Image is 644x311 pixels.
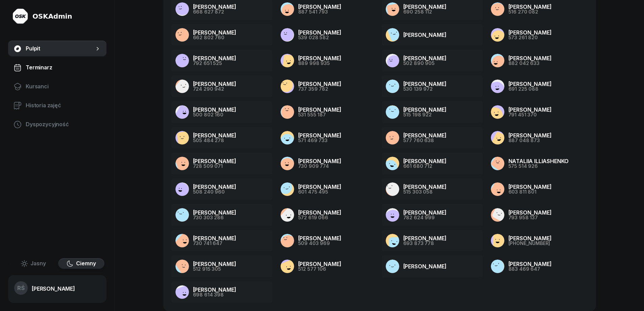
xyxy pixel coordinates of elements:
[298,241,341,246] div: 509 403 969
[298,184,341,190] div: [PERSON_NAME]
[403,133,447,138] div: [PERSON_NAME]
[193,81,236,87] div: [PERSON_NAME]
[26,44,94,53] span: Pulpit
[403,87,447,91] div: 530 139 972
[508,158,569,164] div: NATALIIA ILLIASHENKO
[298,55,341,61] div: [PERSON_NAME]
[193,210,236,215] div: [PERSON_NAME]
[508,241,552,246] div: [PHONE_NUMBER]
[298,112,341,117] div: 531 555 187
[193,261,236,267] div: [PERSON_NAME]
[403,241,447,246] div: 693 873 778
[58,258,105,269] button: Ciemny
[403,4,447,9] div: [PERSON_NAME]
[403,184,447,190] div: [PERSON_NAME]
[403,32,447,38] div: [PERSON_NAME]
[298,267,341,271] div: 512 577 106
[8,41,106,57] a: Pulpit
[30,259,46,268] span: Jasny
[508,107,552,112] div: [PERSON_NAME]
[32,286,75,291] div: [PERSON_NAME]
[26,63,101,72] span: Terminarz
[298,210,341,215] div: [PERSON_NAME]
[26,82,101,91] span: Kursanci
[193,267,236,271] div: 512 915 305
[193,61,236,66] div: 792 651 525
[193,107,236,112] div: [PERSON_NAME]
[403,215,447,220] div: 782 624 999
[193,190,236,194] div: 508 240 960
[403,61,447,66] div: 502 890 905
[508,133,552,138] div: [PERSON_NAME]
[508,184,552,190] div: [PERSON_NAME]
[298,158,341,164] div: [PERSON_NAME]
[298,215,341,220] div: 572 619 066
[298,107,341,112] div: [PERSON_NAME]
[12,8,28,24] img: logo-light@2x.png
[298,4,341,9] div: [PERSON_NAME]
[403,107,447,112] div: [PERSON_NAME]
[8,97,106,114] a: Historia zajęć
[508,190,552,194] div: 603 811 801
[298,30,341,35] div: [PERSON_NAME]
[298,190,341,194] div: 601 475 495
[26,101,101,110] span: Historia zajęć
[193,236,236,241] div: [PERSON_NAME]
[508,55,552,61] div: [PERSON_NAME]
[193,55,236,61] div: [PERSON_NAME]
[508,215,552,220] div: 793 958 137
[193,138,236,143] div: 505 484 278
[508,261,552,267] div: [PERSON_NAME]
[193,87,236,91] div: 724 290 942
[508,30,552,35] div: [PERSON_NAME]
[26,120,101,129] span: Dyspozycyjność
[32,12,72,21] div: OSKAdmin
[193,35,236,40] div: 662 802 760
[298,138,341,143] div: 571 469 733
[403,210,447,215] div: [PERSON_NAME]
[193,241,236,246] div: 730 741 647
[193,287,236,292] div: [PERSON_NAME]
[508,35,552,40] div: 573 261 820
[508,87,552,91] div: 691 225 088
[508,210,552,215] div: [PERSON_NAME]
[193,112,236,117] div: 500 802 160
[508,236,552,241] div: [PERSON_NAME]
[17,285,25,291] span: RŚ
[403,158,447,164] div: [PERSON_NAME]
[193,4,236,9] div: [PERSON_NAME]
[298,133,341,138] div: [PERSON_NAME]
[403,264,447,269] div: [PERSON_NAME]
[193,215,236,220] div: 730 303 286
[193,30,236,35] div: [PERSON_NAME]
[508,9,552,14] div: 516 270 082
[403,81,447,87] div: [PERSON_NAME]
[193,158,236,164] div: [PERSON_NAME]
[193,9,236,14] div: 668 627 872
[76,259,96,268] span: Ciemny
[403,9,447,14] div: 690 258 112
[8,79,106,95] a: Kursanci
[403,55,447,61] div: [PERSON_NAME]
[8,116,106,133] a: Dyspozycyjność
[403,138,447,143] div: 577 760 638
[508,61,552,66] div: 882 042 633
[298,164,341,169] div: 730 909 774
[193,133,236,138] div: [PERSON_NAME]
[193,292,236,297] div: 698 614 398
[298,35,341,40] div: 539 028 582
[508,164,569,169] div: 575 514 926
[193,184,236,190] div: [PERSON_NAME]
[298,61,341,66] div: 889 998 935
[508,112,552,117] div: 791 451 370
[10,258,57,269] button: Jasny
[403,112,447,117] div: 515 198 922
[508,138,552,143] div: 887 048 873
[298,9,341,14] div: 887 541 793
[508,81,552,87] div: [PERSON_NAME]
[8,60,106,76] a: Terminarz
[403,190,447,194] div: 515 303 058
[298,87,341,91] div: 737 359 782
[508,4,552,9] div: [PERSON_NAME]
[298,81,341,87] div: [PERSON_NAME]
